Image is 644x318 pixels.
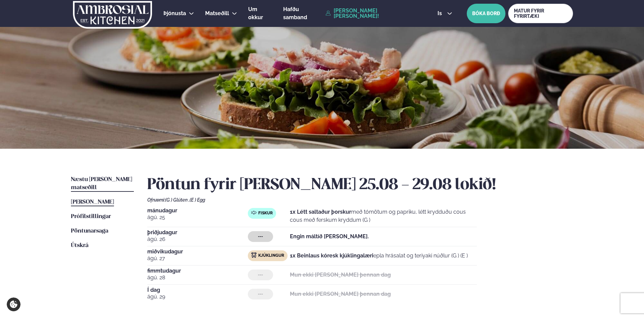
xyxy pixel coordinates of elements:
strong: Mun ekki [PERSON_NAME] þennan dag [290,272,391,278]
span: Matseðill [205,10,229,16]
a: [PERSON_NAME] [71,198,114,206]
strong: 1x Beinlaus kóresk kjúklingalæri [290,252,373,259]
button: BÓKA BORÐ [467,4,505,23]
p: með tómötum og papriku, létt krydduðu cous cous með ferskum kryddum (G ) [290,208,477,224]
a: Cookie settings [7,297,21,311]
h2: Pöntun fyrir [PERSON_NAME] 25.08 - 29.08 lokið! [147,176,573,195]
a: Næstu [PERSON_NAME] matseðill [71,176,134,192]
span: [PERSON_NAME] [71,199,114,205]
span: Útskrá [71,243,88,248]
span: --- [258,234,263,239]
span: Í dag [147,287,248,293]
span: Um okkur [248,6,263,21]
span: ágú. 29 [147,293,248,301]
span: --- [258,272,263,278]
strong: 1x Létt saltaður þorskur [290,209,351,215]
span: Prófílstillingar [71,214,111,219]
span: fimmtudagur [147,268,248,274]
div: Ofnæmi: [147,197,573,203]
span: (E ) Egg [190,197,205,203]
strong: Mun ekki [PERSON_NAME] þennan dag [290,291,391,297]
strong: Engin máltíð [PERSON_NAME]. [290,233,369,240]
span: miðvikudagur [147,249,248,254]
span: (G ) Glúten , [165,197,190,203]
a: [PERSON_NAME] [PERSON_NAME]! [326,8,422,19]
img: chicken.svg [251,252,257,258]
a: Útskrá [71,242,88,250]
span: ágú. 25 [147,213,248,221]
span: Kjúklingur [258,253,284,258]
a: Þjónusta [163,9,186,17]
span: Hafðu samband [283,6,307,21]
span: Næstu [PERSON_NAME] matseðill [71,177,132,190]
span: ágú. 28 [147,274,248,282]
a: Prófílstillingar [71,213,111,221]
a: MATUR FYRIR FYRIRTÆKI [508,4,573,23]
a: Um okkur [248,5,272,22]
span: ágú. 26 [147,235,248,243]
a: Hafðu samband [283,5,322,22]
span: ágú. 27 [147,254,248,262]
span: is [438,11,444,16]
a: Pöntunarsaga [71,227,108,235]
img: logo [72,1,153,29]
button: is [432,11,457,16]
span: --- [258,291,263,297]
span: Fiskur [258,211,273,216]
img: fish.svg [251,210,257,215]
span: Pöntunarsaga [71,228,108,234]
a: Matseðill [205,9,229,17]
p: epla hrásalat og teriyaki núðlur (G ) (E ) [290,252,468,260]
span: Þjónusta [163,10,186,16]
span: þriðjudagur [147,230,248,235]
span: mánudagur [147,208,248,213]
